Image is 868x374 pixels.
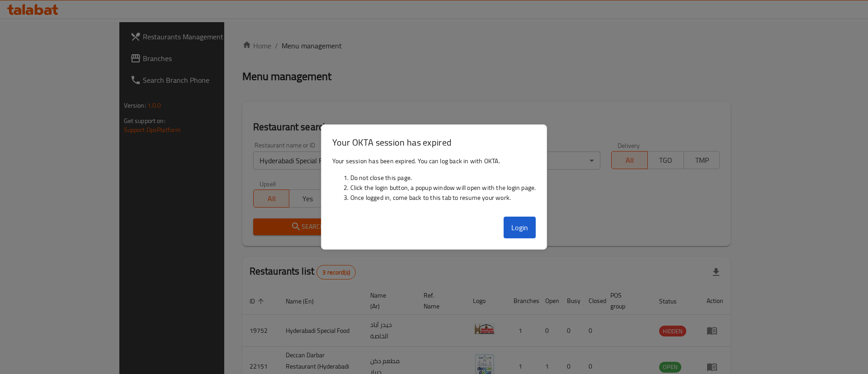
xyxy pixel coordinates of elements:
li: Click the login button, a popup window will open with the login page. [350,183,536,193]
div: Your session has been expired. You can log back in with OKTA. [321,152,547,213]
button: Login [504,217,536,238]
li: Once logged in, come back to this tab to resume your work. [350,193,536,203]
li: Do not close this page. [350,173,536,183]
h3: Your OKTA session has expired [332,136,536,149]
